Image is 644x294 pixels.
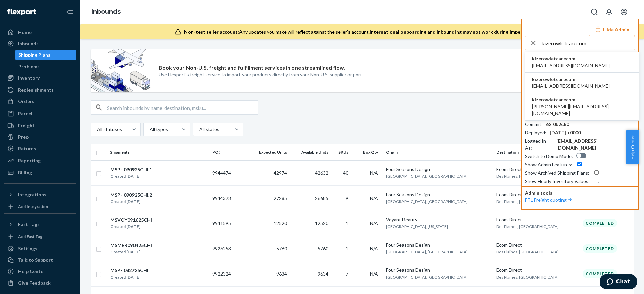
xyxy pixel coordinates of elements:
[318,246,328,251] span: 5760
[18,29,32,36] div: Home
[4,73,76,83] a: Inventory
[4,85,76,95] a: Replenishments
[525,178,590,185] div: Show Hourly Inventory Values :
[525,129,546,136] div: Deployed :
[4,278,76,288] button: Give Feedback
[496,199,559,204] span: Des Plaines, [GEOGRAPHIC_DATA]
[15,61,77,72] a: Problems
[494,144,580,160] th: Destination
[210,144,247,160] th: PO#
[4,189,76,200] button: Integrations
[86,2,126,22] ol: breadcrumbs
[626,130,639,164] button: Help Center
[370,170,378,176] span: N/A
[386,242,491,248] div: Four Seasons Design
[370,271,378,277] span: N/A
[4,27,76,38] a: Home
[4,255,76,265] button: Talk to Support
[4,143,76,154] a: Returns
[386,191,491,198] div: Four Seasons Design
[18,204,48,209] div: Add Integration
[386,216,491,223] div: Voyant Beauty
[18,98,34,105] div: Orders
[4,219,76,230] button: Fast Tags
[546,121,569,128] div: 62f0b2c80
[18,75,40,81] div: Inventory
[210,211,247,236] td: 9941595
[496,191,577,198] div: Ecom Direct
[274,195,287,201] span: 27285
[617,5,631,19] button: Open account menu
[15,50,77,60] a: Shipping Plans
[532,103,632,117] span: [PERSON_NAME][EMAIL_ADDRESS][DOMAIN_NAME]
[315,195,328,201] span: 26685
[210,185,247,211] td: 9944373
[274,220,287,226] span: 12520
[525,170,589,176] div: Show Archived Shipping Plans :
[525,197,573,203] a: FTL Freight quoting
[354,144,383,160] th: Box Qty
[107,101,258,114] input: Search inbounds by name, destination, msku...
[4,38,76,49] a: Inbounds
[346,195,348,201] span: 9
[4,243,76,254] a: Settings
[18,157,41,164] div: Reporting
[18,110,32,117] div: Parcel
[315,170,328,176] span: 42632
[496,216,577,223] div: Ecom Direct
[383,144,494,160] th: Origin
[602,5,616,19] button: Open notifications
[589,23,635,36] button: Hide Admin
[346,220,348,226] span: 1
[274,170,287,176] span: 42974
[18,221,40,228] div: Fast Tags
[525,138,553,151] div: Logged In As :
[588,5,601,19] button: Open Search Box
[247,144,290,160] th: Expected Units
[18,245,37,252] div: Settings
[110,274,148,281] div: Created [DATE]
[18,257,53,263] div: Talk to Support
[276,246,287,251] span: 5760
[18,280,51,286] div: Give Feedback
[4,132,76,142] a: Prep
[496,267,577,274] div: Ecom Direct
[525,161,572,168] div: Show Admin Features :
[4,167,76,178] a: Billing
[525,121,543,128] div: Commit :
[18,145,36,152] div: Returns
[343,170,348,176] span: 40
[18,268,45,275] div: Help Center
[532,76,610,83] span: kizerowletcarecom
[525,190,635,196] p: Admin tools
[346,246,348,251] span: 1
[583,244,617,253] div: Completed
[110,217,152,223] div: MSVOY091625CHI
[18,87,54,93] div: Replenishments
[96,126,97,133] input: All statuses
[276,271,287,277] span: 9634
[210,236,247,261] td: 9926253
[18,234,42,239] div: Add Fast Tag
[110,198,152,205] div: Created [DATE]
[18,40,39,47] div: Inbounds
[331,144,354,160] th: SKUs
[110,192,152,198] div: MSP-I090925CHI.2
[315,220,328,226] span: 12520
[386,275,468,280] span: [GEOGRAPHIC_DATA], [GEOGRAPHIC_DATA]
[110,223,152,230] div: Created [DATE]
[318,271,328,277] span: 9634
[184,29,543,35] div: Any updates you make will reflect against the seller's account.
[556,138,635,151] div: [EMAIL_ADDRESS][DOMAIN_NAME]
[4,203,76,211] a: Add Integration
[386,267,491,274] div: Four Seasons Design
[159,64,345,72] p: Book your Non-U.S. freight and fulfillment services in one streamlined flow.
[210,160,247,185] td: 9944474
[496,275,559,280] span: Des Plaines, [GEOGRAPHIC_DATA]
[496,242,577,248] div: Ecom Direct
[110,173,152,180] div: Created [DATE]
[18,134,29,140] div: Prep
[496,174,559,179] span: Des Plaines, [GEOGRAPHIC_DATA]
[18,52,50,58] div: Shipping Plans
